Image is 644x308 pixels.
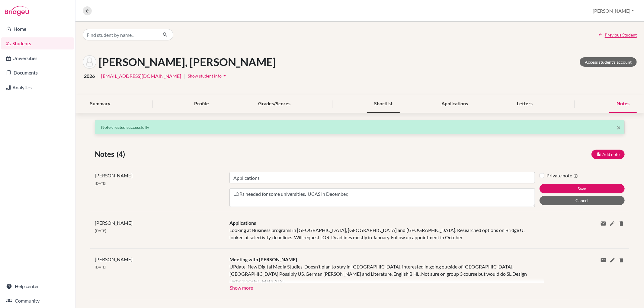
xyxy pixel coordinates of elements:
input: Note title (required) [229,172,535,183]
a: Analytics [1,81,74,94]
button: Cancel [540,196,625,205]
span: [PERSON_NAME] [95,220,133,226]
p: Note created successfully [101,124,618,130]
button: Add note [591,150,625,159]
span: Show student info [188,73,222,78]
span: [PERSON_NAME] [95,256,133,262]
a: Access student's account [580,57,637,67]
a: [EMAIL_ADDRESS][DOMAIN_NAME] [101,72,181,80]
a: Previous Student [598,32,637,38]
span: × [617,123,621,132]
span: | [184,72,185,80]
button: [PERSON_NAME] [590,5,637,17]
a: Community [1,295,74,307]
span: Previous Student [605,32,637,38]
div: Profile [187,95,216,113]
div: Shortlist [367,95,400,113]
input: Find student by name... [83,29,158,40]
span: [PERSON_NAME] [95,173,133,178]
a: Home [1,23,74,35]
button: Show more [229,283,253,292]
div: Grades/Scores [251,95,298,113]
h1: [PERSON_NAME], [PERSON_NAME] [99,56,276,68]
button: Show student infoarrow_drop_down [187,71,228,81]
div: Applications [434,95,475,113]
span: Meeting with [PERSON_NAME] [229,256,297,262]
a: Help center [1,280,74,292]
span: [DATE] [95,228,106,233]
img: Xiaoqiao Wang's avatar [83,55,96,69]
div: Notes [609,95,637,113]
div: UPdate: New Digital Media Studies-Doesn't plan to stay in [GEOGRAPHIC_DATA], interested in going ... [229,263,535,283]
span: [DATE] [95,181,106,186]
div: Summary [83,95,118,113]
span: (4) [117,149,127,160]
div: Letters [510,95,540,113]
a: Universities [1,52,74,64]
img: Bridge-U [5,6,29,16]
label: Private note [547,172,578,179]
a: Students [1,37,74,49]
span: Applications [229,220,256,226]
span: [DATE] [95,265,106,269]
button: Close [617,124,621,131]
button: Save [540,184,625,193]
span: 2026 [84,72,95,80]
a: Documents [1,67,74,79]
span: Notes [95,149,117,160]
div: Looking at Business programs in [GEOGRAPHIC_DATA], [GEOGRAPHIC_DATA] and [GEOGRAPHIC_DATA]. Resea... [225,219,539,241]
span: | [97,72,99,80]
i: arrow_drop_down [222,73,228,79]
